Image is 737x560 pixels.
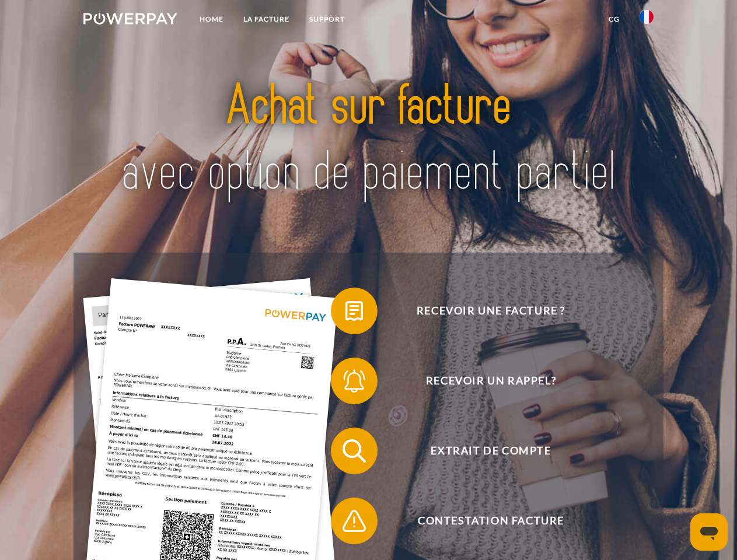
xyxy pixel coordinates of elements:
button: Extrait de compte [331,428,634,474]
iframe: Bouton de lancement de la fenêtre de messagerie [690,513,728,551]
span: Contestation Facture [348,498,634,544]
img: qb_bell.svg [340,366,369,395]
img: title-powerpay_fr.svg [111,56,626,223]
span: Extrait de compte [348,428,634,474]
span: Recevoir une facture ? [348,288,634,334]
img: qb_search.svg [340,436,369,466]
img: logo-powerpay-white.svg [83,13,177,24]
button: Contestation Facture [331,498,634,544]
a: CG [599,9,630,30]
a: Support [299,9,355,30]
button: Recevoir une facture ? [331,288,634,334]
span: Recevoir un rappel? [348,358,634,404]
img: fr [640,10,654,24]
a: Home [190,9,233,30]
button: Recevoir un rappel? [331,358,634,404]
img: qb_warning.svg [340,506,369,535]
a: LA FACTURE [233,9,299,30]
img: qb_bill.svg [340,296,369,325]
